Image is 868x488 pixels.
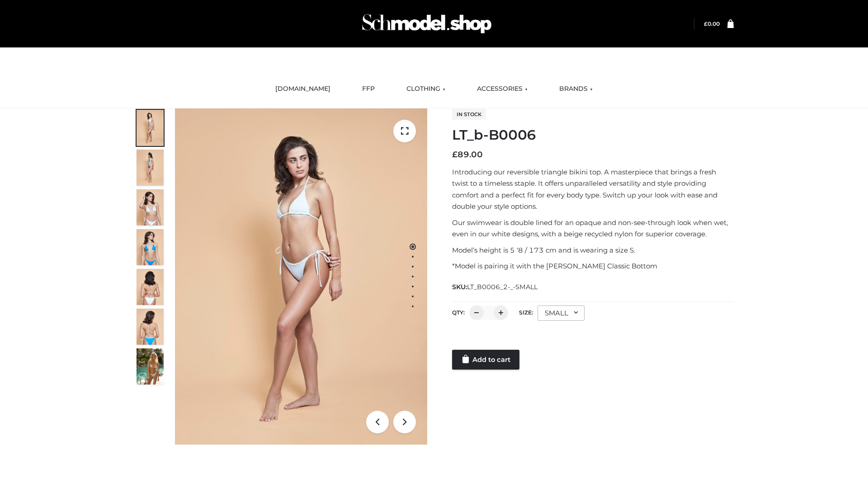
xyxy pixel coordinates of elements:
[137,150,164,186] img: ArielClassicBikiniTop_CloudNine_AzureSky_OW114ECO_2-scaled.jpg
[704,20,720,27] a: £0.00
[467,283,538,291] span: LT_B0006_2-_-SMALL
[552,79,599,99] a: BRANDS
[137,229,164,265] img: ArielClassicBikiniTop_CloudNine_AzureSky_OW114ECO_4-scaled.jpg
[519,309,533,316] label: Size:
[452,150,483,160] bdi: 89.00
[452,309,465,316] label: QTY:
[452,350,519,370] a: Add to cart
[137,269,164,305] img: ArielClassicBikiniTop_CloudNine_AzureSky_OW114ECO_7-scaled.jpg
[538,305,585,321] div: SMALL
[470,79,534,99] a: ACCESSORIES
[452,150,458,160] span: £
[704,20,708,27] span: £
[452,127,734,143] h1: LT_b-B0006
[400,79,452,99] a: CLOTHING
[452,166,734,212] p: Introducing our reversible triangle bikini top. A masterpiece that brings a fresh twist to a time...
[359,6,495,42] img: Schmodel Admin 964
[704,20,720,27] bdi: 0.00
[452,282,538,292] span: SKU:
[137,309,164,345] img: ArielClassicBikiniTop_CloudNine_AzureSky_OW114ECO_8-scaled.jpg
[355,79,382,99] a: FFP
[452,217,734,240] p: Our swimwear is double lined for an opaque and non-see-through look when wet, even in our white d...
[175,108,427,445] img: ArielClassicBikiniTop_CloudNine_AzureSky_OW114ECO_1
[137,110,164,146] img: ArielClassicBikiniTop_CloudNine_AzureSky_OW114ECO_1-scaled.jpg
[452,244,734,256] p: Model’s height is 5 ‘8 / 173 cm and is wearing a size S.
[137,348,164,385] img: Arieltop_CloudNine_AzureSky2.jpg
[269,79,337,99] a: [DOMAIN_NAME]
[452,109,486,120] span: In stock
[137,189,164,225] img: ArielClassicBikiniTop_CloudNine_AzureSky_OW114ECO_3-scaled.jpg
[452,260,734,272] p: *Model is pairing it with the [PERSON_NAME] Classic Bottom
